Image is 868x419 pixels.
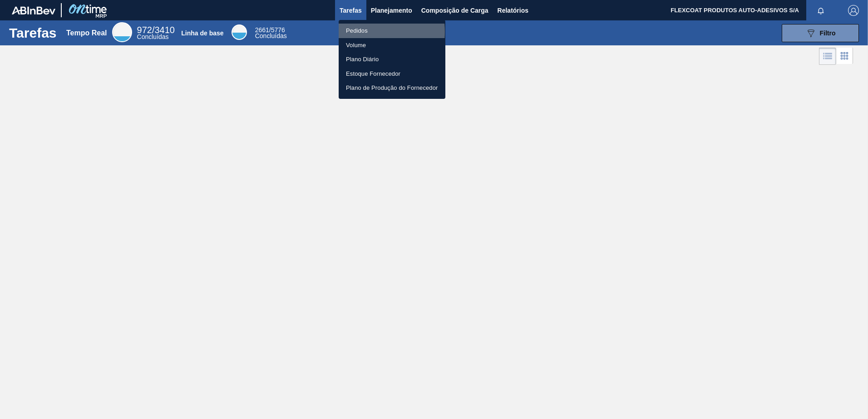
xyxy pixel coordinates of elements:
[339,52,445,67] a: Plano Diário
[339,24,445,38] a: Pedidos
[339,81,445,95] a: Plano de Produção do Fornecedor
[339,38,445,53] a: Volume
[339,67,445,81] a: Estoque Fornecedor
